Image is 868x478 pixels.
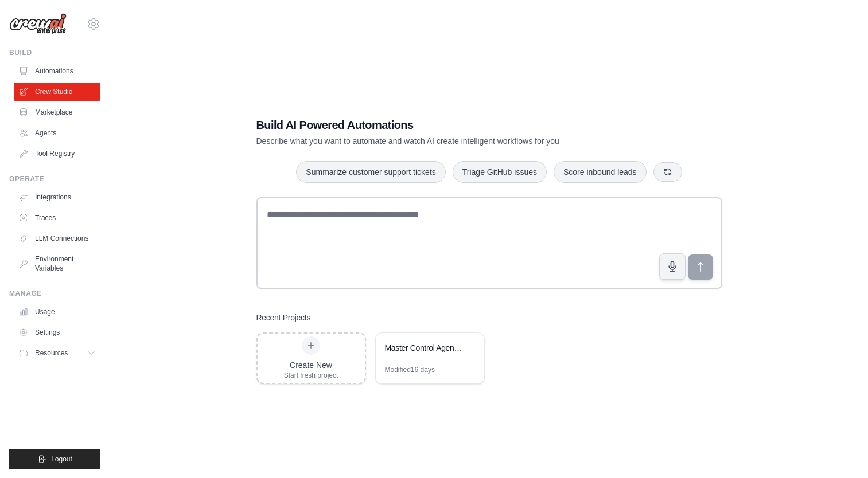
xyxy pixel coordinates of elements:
a: Tool Registry [14,144,100,163]
a: Environment Variables [14,250,100,277]
div: Build [9,48,100,57]
p: Describe what you want to automate and watch AI create intelligent workflows for you [256,135,642,147]
span: Resources [35,348,68,358]
div: Create New [284,359,338,371]
span: Logout [51,455,72,464]
button: Click to speak your automation idea [659,253,686,280]
button: Summarize customer support tickets [296,161,445,183]
button: Triage GitHub issues [453,161,547,183]
a: Crew Studio [14,83,100,101]
div: Operate [9,174,100,183]
img: Logo [9,13,67,35]
button: Get new suggestions [653,162,682,182]
button: Resources [14,344,100,362]
div: Manage [9,289,100,298]
div: Modified 16 days [385,365,435,374]
a: Usage [14,303,100,321]
div: Start fresh project [284,371,338,380]
a: Automations [14,62,100,80]
button: Score inbound leads [554,161,647,183]
a: Marketplace [14,103,100,122]
h3: Recent Projects [256,312,311,323]
a: Integrations [14,188,100,206]
div: Master Control Agent - Intent Clarification and DAG Planning [385,342,464,354]
button: Logout [9,449,100,469]
a: Settings [14,323,100,342]
a: Agents [14,124,100,142]
a: Traces [14,209,100,227]
a: LLM Connections [14,229,100,248]
h1: Build AI Powered Automations [256,117,642,133]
